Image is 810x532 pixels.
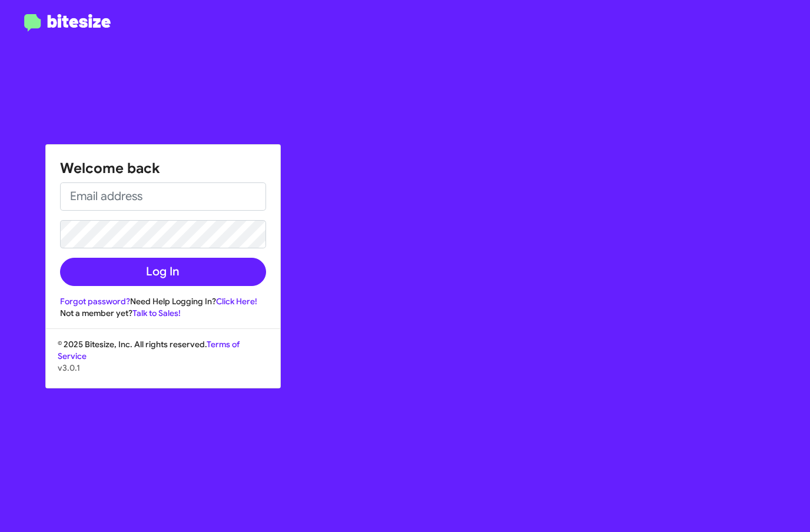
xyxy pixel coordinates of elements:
[132,308,181,318] a: Talk to Sales!
[46,338,280,388] div: © 2025 Bitesize, Inc. All rights reserved.
[60,159,266,178] h1: Welcome back
[60,182,266,211] input: Email address
[58,362,268,374] p: v3.0.1
[60,295,266,307] div: Need Help Logging In?
[216,296,257,307] a: Click Here!
[60,307,266,319] div: Not a member yet?
[60,258,266,286] button: Log In
[58,339,240,361] a: Terms of Service
[60,296,130,307] a: Forgot password?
